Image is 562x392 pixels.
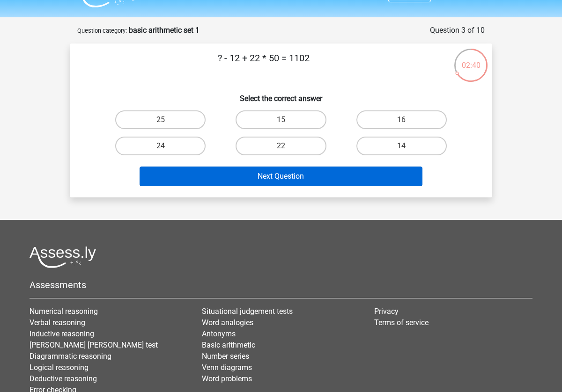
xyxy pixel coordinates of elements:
small: Question category: [77,27,127,34]
a: Diagrammatic reasoning [30,352,111,361]
a: Number series [202,352,249,361]
label: 25 [115,110,206,129]
a: Logical reasoning [30,363,89,372]
label: 24 [115,137,206,155]
label: 22 [236,137,326,155]
div: Question 3 of 10 [430,25,485,36]
a: Inductive reasoning [30,329,94,338]
a: Verbal reasoning [30,318,85,327]
a: Numerical reasoning [30,307,98,316]
a: Terms of service [374,318,429,327]
h5: Assessments [30,279,532,290]
a: Deductive reasoning [30,374,97,383]
img: Assessly logo [30,246,96,268]
label: 14 [356,137,447,155]
a: [PERSON_NAME] [PERSON_NAME] test [30,341,158,349]
a: Situational judgement tests [202,307,293,316]
p: ? - 12 + 22 * 50 = 1102 [85,51,442,79]
a: Antonyms [202,329,236,338]
a: Basic arithmetic [202,341,255,349]
a: Word problems [202,374,252,383]
h6: Select the correct answer [85,87,477,103]
button: Next Question [140,167,423,186]
a: Privacy [374,307,399,316]
label: 16 [356,110,447,129]
a: Venn diagrams [202,363,252,372]
strong: basic arithmetic set 1 [129,26,200,35]
a: Word analogies [202,318,253,327]
div: 02:40 [453,48,488,71]
label: 15 [236,110,326,129]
